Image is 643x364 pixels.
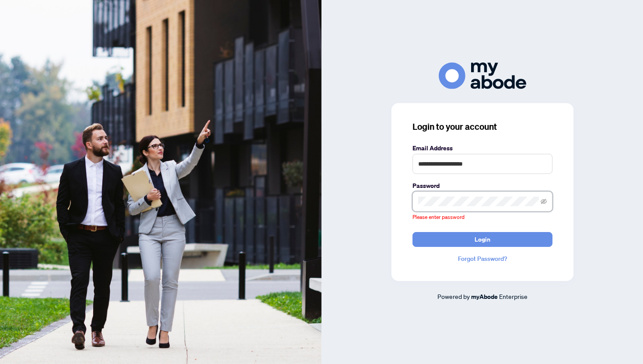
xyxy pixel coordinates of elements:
[412,254,552,263] a: Forgot Password?
[499,292,528,300] span: Enterprise
[412,121,552,133] h3: Login to your account
[439,62,526,89] img: ma-logo
[437,292,470,300] span: Powered by
[412,232,552,247] button: Login
[412,181,552,191] label: Password
[475,232,490,246] span: Login
[471,292,498,302] a: myAbode
[541,198,547,205] span: eye-invisible
[412,214,465,220] span: Please enter password
[412,143,552,153] label: Email Address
